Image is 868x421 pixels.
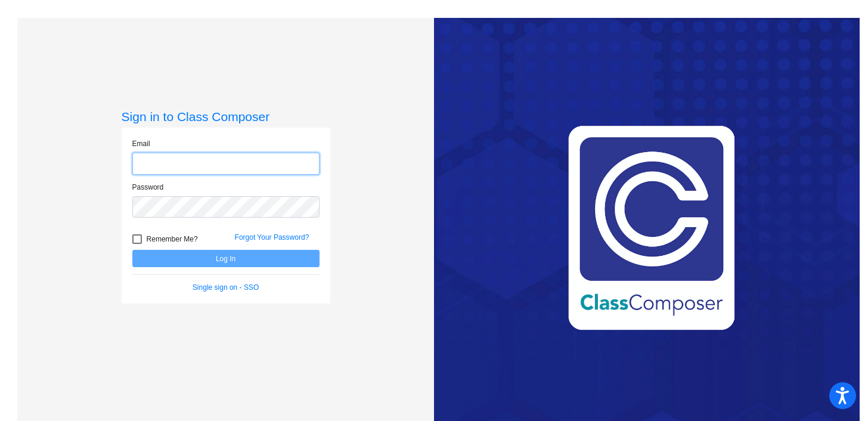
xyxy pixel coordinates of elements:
[193,283,259,292] a: Single sign on - SSO
[132,182,164,193] label: Password
[132,250,320,267] button: Log In
[147,232,198,246] span: Remember Me?
[122,109,330,124] h3: Sign in to Class Composer
[235,233,309,242] a: Forgot Your Password?
[132,138,150,149] label: Email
